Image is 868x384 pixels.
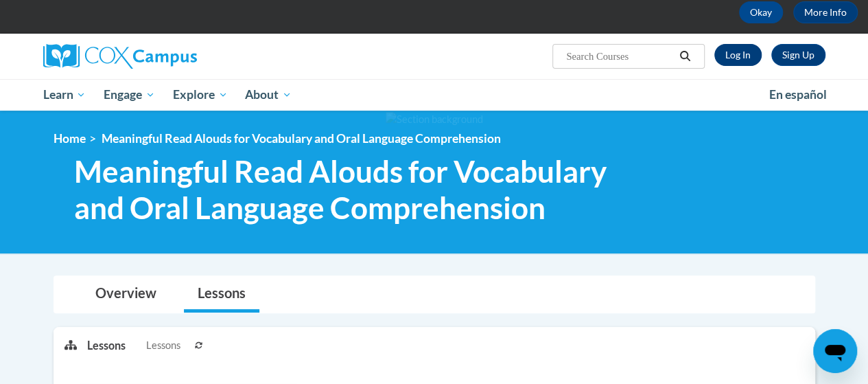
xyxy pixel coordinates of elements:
[760,80,836,109] a: En español
[245,87,292,103] span: About
[769,87,827,102] span: En español
[793,1,858,23] a: More Info
[565,48,675,65] input: Search Courses
[173,87,228,103] span: Explore
[146,338,180,353] span: Lessons
[184,276,259,313] a: Lessons
[102,131,501,146] span: Meaningful Read Alouds for Vocabulary and Oral Language Comprehension
[236,79,301,111] a: About
[164,79,237,111] a: Explore
[43,87,86,103] span: Learn
[74,153,640,226] span: Meaningful Read Alouds for Vocabulary and Oral Language Comprehension
[771,44,825,66] a: Register
[43,44,290,69] a: Cox Campus
[386,112,483,127] img: Section background
[87,338,126,353] p: Lessons
[104,87,155,103] span: Engage
[82,276,170,313] a: Overview
[714,44,762,66] a: Log In
[34,79,95,111] a: Learn
[43,44,197,69] img: Cox Campus
[95,79,164,111] a: Engage
[739,1,783,23] button: Okay
[54,131,86,146] a: Home
[675,48,695,65] button: Search
[33,79,836,111] div: Main menu
[813,329,857,373] iframe: Button to launch messaging window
